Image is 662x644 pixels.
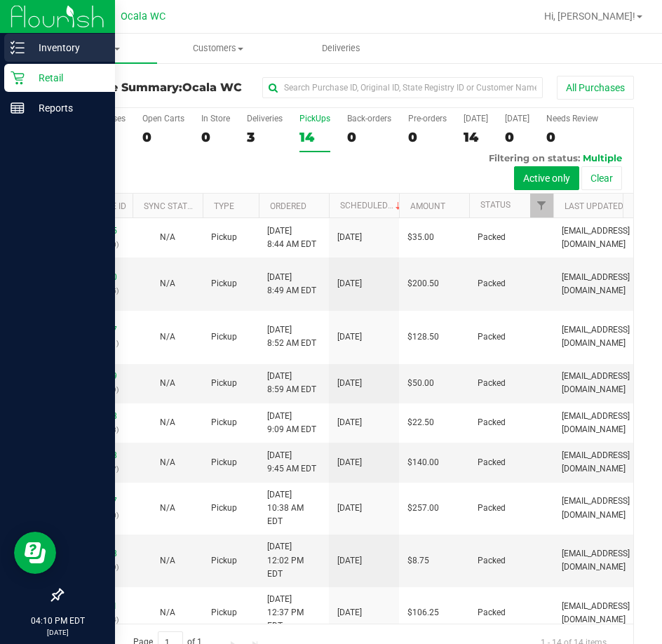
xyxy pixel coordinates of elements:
[157,34,281,63] a: Customers
[337,277,362,290] span: [DATE]
[160,556,175,565] span: Not Applicable
[211,554,237,568] span: Pickup
[211,606,237,619] span: Pickup
[211,502,237,515] span: Pickup
[299,114,330,123] div: PickUps
[480,200,511,210] a: Status
[211,330,237,344] span: Pickup
[160,608,175,617] span: Not Applicable
[478,606,506,619] span: Packed
[546,129,598,145] div: 0
[211,416,237,429] span: Pickup
[410,201,445,211] a: Amount
[160,502,175,515] button: N/A
[121,11,165,22] span: Ocala WC
[247,114,283,123] div: Deliveries
[160,457,175,467] span: Not Applicable
[407,231,434,244] span: $35.00
[514,166,579,190] button: Active only
[142,114,184,123] div: Open Carts
[14,532,56,574] iframe: Resource center
[25,69,109,86] p: Retail
[337,330,362,344] span: [DATE]
[267,410,316,436] span: [DATE] 9:09 AM EDT
[211,377,237,390] span: Pickup
[489,152,580,163] span: Filtering on status:
[337,416,362,429] span: [DATE]
[160,231,175,244] button: N/A
[407,377,434,390] span: $50.00
[505,129,529,145] div: 0
[160,606,175,619] button: N/A
[214,201,234,211] a: Type
[303,42,379,55] span: Deliveries
[478,502,506,515] span: Packed
[407,554,429,568] span: $8.75
[160,456,175,469] button: N/A
[160,416,175,429] button: N/A
[160,277,175,290] button: N/A
[160,330,175,344] button: N/A
[337,377,362,390] span: [DATE]
[337,606,362,619] span: [DATE]
[407,330,439,344] span: $128.50
[160,332,175,342] span: Not Applicable
[464,114,488,123] div: [DATE]
[262,77,543,98] input: Search Purchase ID, Original ID, State Registry ID or Customer Name...
[340,201,404,210] a: Scheduled
[478,277,506,290] span: Packed
[6,615,109,627] p: 04:10 PM EDT
[211,456,237,469] span: Pickup
[160,554,175,568] button: N/A
[581,166,622,190] button: Clear
[299,129,330,145] div: 14
[25,100,109,116] p: Reports
[337,231,362,244] span: [DATE]
[267,449,316,476] span: [DATE] 9:45 AM EDT
[478,416,506,429] span: Packed
[565,201,635,211] a: Last Updated By
[142,129,184,145] div: 0
[267,488,320,529] span: [DATE] 10:38 AM EDT
[464,129,488,145] div: 14
[201,129,230,145] div: 0
[337,502,362,515] span: [DATE]
[158,42,280,55] span: Customers
[182,81,242,94] span: Ocala WC
[557,76,634,100] button: All Purchases
[478,330,506,344] span: Packed
[407,502,439,515] span: $257.00
[530,194,553,217] a: Filter
[160,232,175,242] span: Not Applicable
[478,231,506,244] span: Packed
[267,540,320,581] span: [DATE] 12:02 PM EDT
[546,114,598,123] div: Needs Review
[6,627,109,638] p: [DATE]
[11,41,25,55] inline-svg: Inventory
[478,554,506,568] span: Packed
[211,231,237,244] span: Pickup
[160,279,175,288] span: Not Applicable
[144,201,198,211] a: Sync Status
[267,593,320,633] span: [DATE] 12:37 PM EDT
[583,152,622,163] span: Multiple
[201,114,230,123] div: In Store
[25,39,109,56] p: Inventory
[478,377,506,390] span: Packed
[407,606,439,619] span: $106.25
[267,323,316,350] span: [DATE] 8:52 AM EDT
[347,114,391,123] div: Back-orders
[62,81,252,94] h3: Purchase Summary:
[160,377,175,390] button: N/A
[407,277,439,290] span: $200.50
[280,34,403,63] a: Deliveries
[408,129,447,145] div: 0
[11,101,25,115] inline-svg: Reports
[337,456,362,469] span: [DATE]
[337,554,362,568] span: [DATE]
[478,456,506,469] span: Packed
[267,370,316,396] span: [DATE] 8:59 AM EDT
[160,503,175,513] span: Not Applicable
[267,271,316,297] span: [DATE] 8:49 AM EDT
[160,378,175,388] span: Not Applicable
